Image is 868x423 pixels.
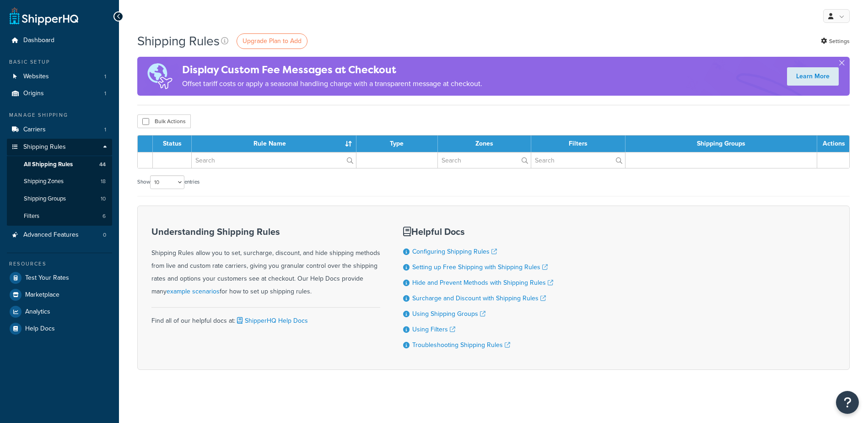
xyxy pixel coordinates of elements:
[531,152,625,168] input: Search
[7,68,112,85] li: Websites
[182,62,482,77] h4: Display Custom Fee Messages at Checkout
[412,309,485,319] a: Using Shipping Groups
[137,175,199,189] label: Show entries
[821,35,850,48] a: Settings
[531,136,625,152] th: Filters
[412,325,455,334] a: Using Filters
[625,136,817,152] th: Shipping Groups
[7,156,112,173] li: All Shipping Rules
[787,67,839,86] a: Learn More
[192,152,356,168] input: Search
[24,178,64,185] span: Shipping Zones
[23,143,66,151] span: Shipping Rules
[7,58,112,66] div: Basic Setup
[7,32,112,49] a: Dashboard
[137,57,182,96] img: duties-banner-06bc72dcb5fe05cb3f9472aba00be2ae8eb53ab6f0d8bb03d382ba314ac3c341.png
[7,139,112,226] li: Shipping Rules
[7,287,112,303] a: Marketplace
[25,308,50,316] span: Analytics
[438,152,531,168] input: Search
[412,278,553,287] a: Hide and Prevent Methods with Shipping Rules
[99,161,106,168] span: 44
[7,121,112,138] li: Carriers
[7,68,112,85] a: Websites 1
[7,121,112,138] a: Carriers 1
[7,85,112,102] a: Origins 1
[412,293,546,303] a: Surcharge and Discount with Shipping Rules
[102,212,106,220] span: 6
[101,178,106,185] span: 18
[7,260,112,268] div: Resources
[7,227,112,244] li: Advanced Features
[438,136,532,152] th: Zones
[150,175,184,189] select: Showentries
[7,190,112,207] a: Shipping Groups 10
[23,73,49,81] span: Websites
[10,7,78,25] a: ShipperHQ Home
[23,126,46,134] span: Carriers
[153,136,192,152] th: Status
[103,231,106,239] span: 0
[7,173,112,190] a: Shipping Zones 18
[7,111,112,119] div: Manage Shipping
[24,195,66,203] span: Shipping Groups
[7,227,112,244] a: Advanced Features 0
[104,90,106,98] span: 1
[25,274,69,282] span: Test Your Rates
[235,316,308,325] a: ShipperHQ Help Docs
[7,320,112,337] a: Help Docs
[243,36,302,46] span: Upgrade Plan to Add
[25,291,59,299] span: Marketplace
[237,33,307,49] a: Upgrade Plan to Add
[151,307,380,327] div: Find all of our helpful docs at:
[817,136,849,152] th: Actions
[25,325,55,333] span: Help Docs
[7,208,112,225] li: Filters
[24,161,73,168] span: All Shipping Rules
[104,126,106,134] span: 1
[412,247,497,256] a: Configuring Shipping Rules
[101,195,106,203] span: 10
[356,136,438,152] th: Type
[192,136,356,152] th: Rule Name
[7,173,112,190] li: Shipping Zones
[23,90,44,98] span: Origins
[412,340,510,350] a: Troubleshooting Shipping Rules
[403,227,553,237] h3: Helpful Docs
[23,231,79,239] span: Advanced Features
[167,287,220,296] a: example scenarios
[137,114,191,128] button: Bulk Actions
[104,73,106,81] span: 1
[7,139,112,156] a: Shipping Rules
[23,37,54,44] span: Dashboard
[151,227,380,237] h3: Understanding Shipping Rules
[836,391,859,414] button: Open Resource Center
[412,262,548,272] a: Setting up Free Shipping with Shipping Rules
[7,156,112,173] a: All Shipping Rules 44
[137,32,220,50] h1: Shipping Rules
[7,208,112,225] a: Filters 6
[7,304,112,320] a: Analytics
[7,270,112,286] a: Test Your Rates
[7,190,112,207] li: Shipping Groups
[182,77,482,90] p: Offset tariff costs or apply a seasonal handling charge with a transparent message at checkout.
[7,85,112,102] li: Origins
[151,227,380,298] div: Shipping Rules allow you to set, surcharge, discount, and hide shipping methods from live and cus...
[24,212,39,220] span: Filters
